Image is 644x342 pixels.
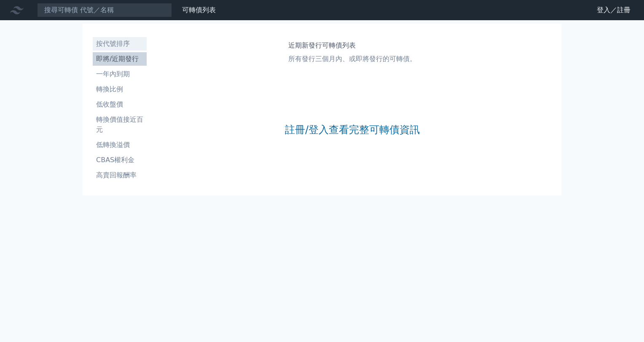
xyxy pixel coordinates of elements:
[93,113,147,136] a: 轉換價值接近百元
[93,39,147,49] li: 按代號排序
[288,40,416,51] h1: 近期新發行可轉債列表
[93,155,147,165] li: CBAS權利金
[93,84,147,94] li: 轉換比例
[93,168,147,182] a: 高賣回報酬率
[93,99,147,110] li: 低收盤價
[93,54,147,64] li: 即將/近期發行
[590,3,637,17] a: 登入／註冊
[37,3,172,17] input: 搜尋可轉債 代號／名稱
[93,67,147,81] a: 一年內到期
[93,69,147,79] li: 一年內到期
[285,123,420,136] a: 註冊/登入查看完整可轉債資訊
[288,54,416,64] p: 所有發行三個月內、或即將發行的可轉債。
[93,153,147,167] a: CBAS權利金
[93,170,147,180] li: 高賣回報酬率
[93,138,147,152] a: 低轉換溢價
[93,37,147,51] a: 按代號排序
[93,52,147,66] a: 即將/近期發行
[93,140,147,150] li: 低轉換溢價
[93,98,147,111] a: 低收盤價
[93,115,147,135] li: 轉換價值接近百元
[93,83,147,96] a: 轉換比例
[182,6,216,14] a: 可轉債列表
